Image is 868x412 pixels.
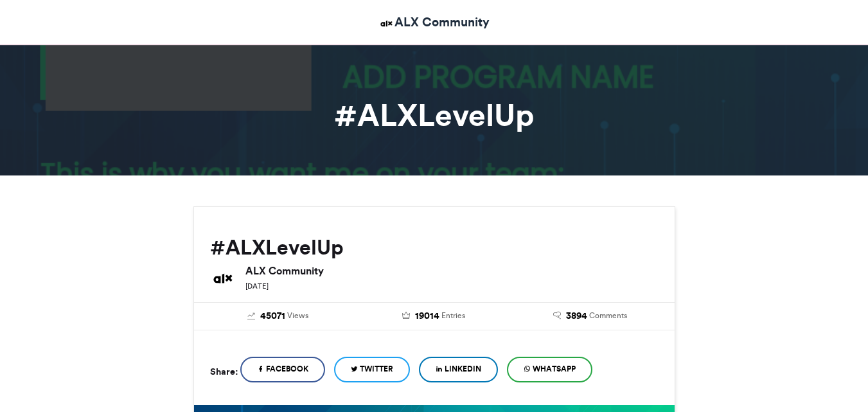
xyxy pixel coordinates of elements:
img: ALX Community [210,265,236,291]
h2: #ALXLevelUp [210,236,659,259]
a: Facebook [240,357,325,382]
h6: ALX Community [245,265,659,276]
span: Facebook [266,363,308,375]
span: Views [287,310,308,321]
span: 45071 [260,309,285,323]
span: Comments [589,310,627,321]
span: 3894 [566,309,587,323]
a: ALX Community [378,13,490,31]
small: [DATE] [245,282,269,291]
a: WhatsApp [507,357,592,382]
span: WhatsApp [533,363,576,375]
h1: #ALXLevelUp [78,100,791,130]
a: LinkedIn [419,357,498,382]
img: ALX Community [378,15,394,31]
a: 19014 Entries [366,309,502,323]
span: LinkedIn [445,363,481,375]
a: 45071 Views [210,309,347,323]
a: 3894 Comments [522,309,659,323]
span: 19014 [415,309,439,323]
a: Twitter [334,357,410,382]
span: Entries [441,310,465,321]
span: Twitter [360,363,393,375]
h5: Share: [210,363,238,380]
